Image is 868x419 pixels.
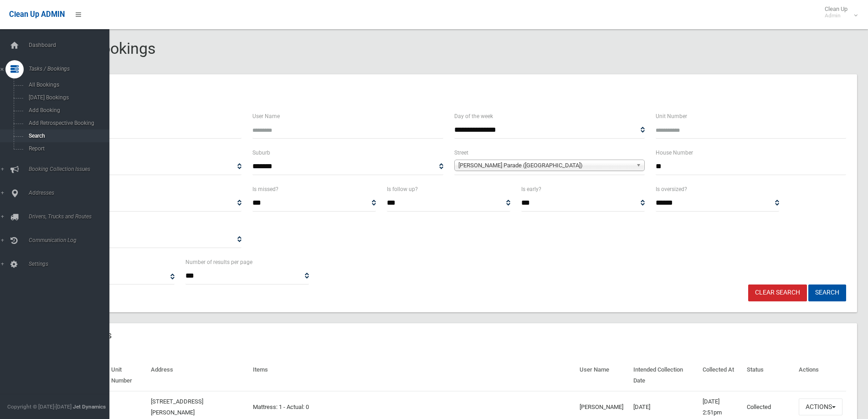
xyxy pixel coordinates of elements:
span: Drivers, Trucks and Routes [26,213,116,220]
label: Is missed? [252,184,278,194]
span: Communication Log [26,237,116,243]
span: [PERSON_NAME] Parade ([GEOGRAPHIC_DATA]) [458,160,632,171]
span: Clean Up [820,5,857,19]
button: Search [808,285,846,301]
th: Collected At [699,360,743,391]
a: Clear Search [748,285,807,301]
label: Is oversized? [656,184,687,194]
label: Suburb [252,148,270,158]
span: Report [26,145,108,152]
span: All Bookings [26,82,108,88]
a: [STREET_ADDRESS][PERSON_NAME] [151,398,203,416]
label: Number of results per page [185,257,252,267]
th: Items [249,360,576,391]
button: Actions [799,398,842,415]
span: Add Booking [26,107,108,114]
strong: Jet Dynamics [73,403,106,410]
span: [DATE] Bookings [26,94,108,101]
th: User Name [576,360,630,391]
th: Intended Collection Date [630,360,699,391]
label: House Number [656,148,693,158]
th: Address [147,360,249,391]
span: Dashboard [26,42,116,48]
span: Clean Up ADMIN [9,10,65,19]
span: Booking Collection Issues [26,166,116,172]
th: Actions [795,360,846,391]
label: User Name [252,111,280,121]
span: Search [26,133,108,139]
span: Settings [26,261,116,267]
span: Addresses [26,190,116,196]
th: Unit Number [108,360,147,391]
label: Is follow up? [387,184,418,194]
span: Copyright © [DATE]-[DATE] [7,403,72,410]
th: Status [743,360,795,391]
label: Unit Number [656,111,687,121]
span: Add Retrospective Booking [26,120,108,126]
label: Street [454,148,468,158]
label: Is early? [521,184,541,194]
span: Tasks / Bookings [26,66,116,72]
small: Admin [825,12,847,19]
label: Day of the week [454,111,493,121]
